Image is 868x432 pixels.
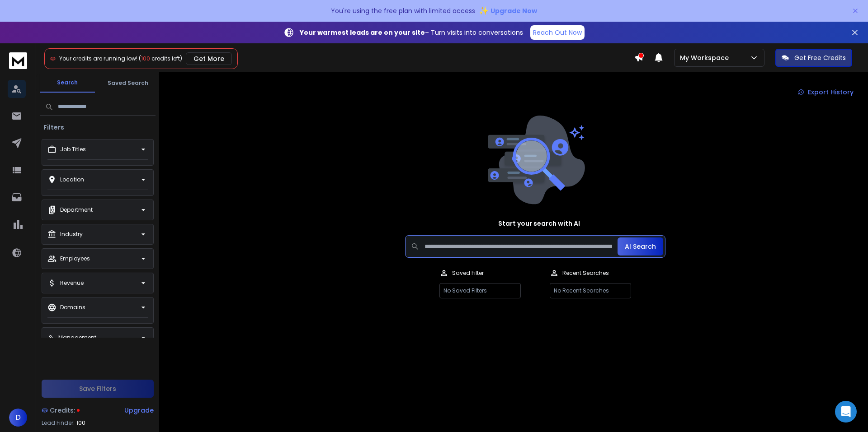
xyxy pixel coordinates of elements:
[479,5,489,17] span: ✨
[141,55,150,62] span: 100
[300,28,425,37] strong: Your warmest leads are on your site
[550,283,631,298] p: No Recent Searches
[186,52,232,65] button: Get More
[498,219,580,228] h1: Start your search with AI
[479,2,537,20] button: ✨Upgrade Now
[835,401,857,423] div: Open Intercom Messenger
[533,28,582,37] p: Reach Out Now
[100,74,156,92] button: Saved Search
[59,55,137,62] span: Your credits are running low!
[124,406,154,415] div: Upgrade
[60,146,86,153] p: Job Titles
[50,406,75,415] span: Credits:
[60,279,84,287] p: Revenue
[58,334,96,341] p: Management
[60,304,85,311] p: Domains
[794,53,846,62] p: Get Free Credits
[60,206,93,214] p: Department
[530,25,585,40] a: Reach Out Now
[76,419,85,427] span: 100
[9,409,27,427] button: D
[452,269,484,277] p: Saved Filter
[139,55,182,62] span: ( credits left)
[491,6,537,15] span: Upgrade Now
[40,74,95,93] button: Search
[300,28,523,37] p: – Turn visits into conversations
[9,52,27,69] img: logo
[60,176,84,183] p: Location
[680,53,732,62] p: My Workspace
[331,6,475,15] p: You're using the free plan with limited access
[775,49,852,67] button: Get Free Credits
[42,401,154,419] a: Credits:Upgrade
[486,116,585,204] img: image
[42,419,75,427] p: Lead Finder:
[618,237,663,255] button: AI Search
[60,231,83,238] p: Industry
[60,255,90,262] p: Employees
[40,123,68,132] h3: Filters
[791,83,861,101] a: Export History
[439,283,521,298] p: No Saved Filters
[562,269,609,277] p: Recent Searches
